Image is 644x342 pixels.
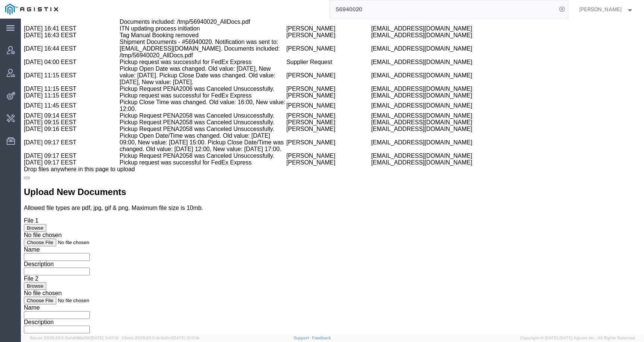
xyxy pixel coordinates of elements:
span: [EMAIL_ADDRESS][DOMAIN_NAME] [350,134,451,140]
button: Browse [3,205,25,213]
input: Search for shipment number, reference number [330,0,557,18]
span: [EMAIL_ADDRESS][DOMAIN_NAME] [350,67,451,73]
button: [PERSON_NAME] [579,5,634,14]
td: Pickup Open Date was changed. Old value: [DATE], New value: [DATE]. Pickup Close Date was changed... [99,47,265,67]
td: [DATE] 11:45 EEST [3,80,99,94]
td: [PERSON_NAME] [265,107,350,114]
span: [EMAIL_ADDRESS][DOMAIN_NAME] [350,100,451,107]
span: Copyright © [DATE]-[DATE] Agistix Inc., All Rights Reserved [520,335,635,341]
span: Kate Petrenko [579,5,622,13]
td: [DATE] 09:16 EEST [3,107,99,114]
td: [PERSON_NAME] [265,20,350,40]
label: Name [3,286,19,292]
td: Shipment Documents - #56940020. Notification was sent to: [EMAIL_ADDRESS][DOMAIN_NAME]. Documents... [99,20,265,40]
span: [EMAIL_ADDRESS][DOMAIN_NAME] [350,141,451,147]
td: Pickup Request PENA2058 was Canceled Unsuccessfully. [99,107,265,114]
span: [EMAIL_ADDRESS][DOMAIN_NAME] [350,27,451,33]
td: Supplier Request [265,40,350,47]
span: Server: 2025.20.0-5efa686e39f [30,336,119,340]
td: [DATE] 04:00 EEST [3,40,99,47]
td: [PERSON_NAME] [265,94,350,100]
span: [EMAIL_ADDRESS][DOMAIN_NAME] [350,40,451,47]
td: Pickup Open Date/Time was changed. Old value: [DATE] 09:00, New value: [DATE] 15:00. Pickup Close... [99,114,265,134]
span: [DATE] 11:47:12 [91,336,119,340]
h2: Upload New Documents [3,168,620,179]
td: Pickup Close Time was changed. Old value: 16:00, New value: 12:00. [99,80,265,94]
div: No file chosen [3,213,620,220]
td: [DATE] 09:15 EEST [3,100,99,107]
a: Feedback [312,336,331,340]
iframe: FS Legacy Container [21,19,644,334]
td: [PERSON_NAME] [265,100,350,107]
span: [EMAIL_ADDRESS][DOMAIN_NAME] [350,94,451,100]
span: [EMAIL_ADDRESS][DOMAIN_NAME] [350,107,451,114]
td: [DATE] 11:15 EEST [3,74,99,80]
td: Pickup Request PENA2058 was Canceled Unsuccessfully. [99,100,265,107]
td: Pickup Request PENA2058 was Canceled Unsuccessfully. [99,94,265,100]
td: [PERSON_NAME] [265,134,350,141]
p: Allowed file types are pdf, jpg, gif & png. Maximum file size is 10mb. [3,186,620,193]
td: [PERSON_NAME] [265,114,350,134]
label: File 3 [3,315,18,321]
button: Browse [3,263,25,271]
td: Pickup request was successful for FedEx Express [99,74,265,80]
span: [EMAIL_ADDRESS][DOMAIN_NAME] [350,74,451,80]
span: Client: 2025.20.0-8c6e0cf [122,336,199,340]
img: logo [5,4,58,15]
span: [EMAIL_ADDRESS][DOMAIN_NAME] [350,84,451,90]
label: Description [3,242,33,249]
label: Description [3,300,33,307]
td: [DATE] 11:15 EEST [3,47,99,67]
td: [PERSON_NAME] [265,47,350,67]
td: Pickup Request PENA2006 was Canceled Unsuccessfully. [99,67,265,74]
label: File 1 [3,199,18,205]
td: Pickup Request PENA2058 was Canceled Unsuccessfully. [99,134,265,141]
a: Support [294,336,312,340]
label: Name [3,228,19,234]
td: [PERSON_NAME] [265,141,350,147]
td: [DATE] 11:15 EEST [3,67,99,74]
td: [PERSON_NAME] [265,80,350,94]
span: [DATE] 12:11:14 [172,336,199,340]
td: Pickup request was successful for FedEx Express [99,40,265,47]
td: [PERSON_NAME] [265,74,350,80]
label: File 2 [3,257,18,263]
div: No file chosen [3,271,620,278]
td: [DATE] 09:17 EEST [3,114,99,134]
td: [DATE] 09:14 EEST [3,94,99,100]
span: [EMAIL_ADDRESS][DOMAIN_NAME] [350,54,451,60]
td: [DATE] 09:17 EEST [3,134,99,141]
span: [EMAIL_ADDRESS][DOMAIN_NAME] [350,121,451,127]
div: Drop files anywhere in this page to upload [3,147,620,154]
td: [PERSON_NAME] [265,67,350,74]
td: [DATE] 09:17 EEST [3,141,99,147]
td: Pickup request was successful for FedEx Express [99,141,265,147]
